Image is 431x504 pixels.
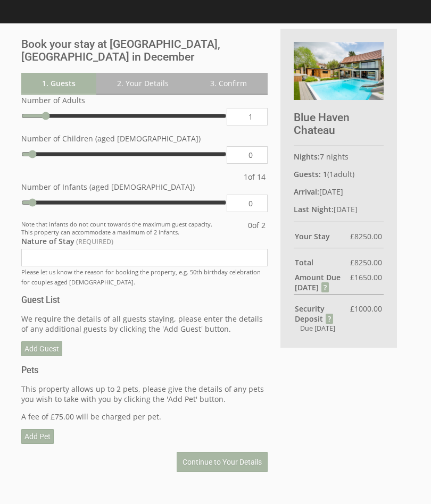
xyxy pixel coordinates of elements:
[21,384,268,404] p: This property allows up to 2 pets, please give the details of any pets you wish to take with you ...
[354,272,382,282] span: 1650.00
[323,169,327,179] strong: 1
[323,169,354,179] span: ( )
[244,172,248,182] span: 1
[294,204,334,214] strong: Last Night:
[21,365,268,375] h3: Pets
[329,169,334,179] span: 1
[354,304,382,314] span: 1000.00
[21,236,268,246] label: Nature of Stay
[189,73,268,94] a: 3. Confirm
[294,111,384,137] h2: Blue Haven Chateau
[21,182,268,192] label: Number of Infants (aged [DEMOGRAPHIC_DATA])
[350,304,382,324] span: £
[21,341,62,356] a: Add Guest
[354,231,382,241] span: 8250.00
[294,152,320,162] strong: Nights:
[295,272,350,292] strong: Amount Due [DATE]
[350,272,382,292] span: £
[294,324,384,333] div: Due [DATE]
[21,38,268,63] h2: Book your stay at [GEOGRAPHIC_DATA], [GEOGRAPHIC_DATA] in December
[295,257,350,267] strong: Total
[21,95,268,105] label: Number of Adults
[21,133,268,144] label: Number of Children (aged [DEMOGRAPHIC_DATA])
[246,220,268,236] div: of 2
[294,187,384,197] p: [DATE]
[96,73,189,94] a: 2. Your Details
[329,169,352,179] span: adult
[350,257,382,267] span: £
[295,304,350,324] strong: Security Deposit
[350,231,382,241] span: £
[21,268,261,286] small: Please let us know the reason for booking the property, e.g. 50th birthday celebration for couple...
[177,452,268,472] a: Continue to Your Details
[248,220,252,230] span: 0
[294,42,384,100] img: An image of 'Blue Haven Chateau'
[242,172,268,182] div: of 14
[294,187,319,197] strong: Arrival:
[21,73,96,94] a: 1. Guests
[21,295,268,305] h3: Guest List
[295,231,350,241] strong: Your Stay
[21,314,268,334] p: We require the details of all guests staying, please enter the details of any additional guests b...
[294,169,321,179] strong: Guests:
[294,204,384,214] p: [DATE]
[21,220,237,236] small: Note that infants do not count towards the maximum guest capacity. This property can accommodate ...
[294,152,384,162] p: 7 nights
[354,257,382,267] span: 8250.00
[21,429,54,444] a: Add Pet
[21,411,268,422] p: A fee of £75.00 will be charged per pet.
